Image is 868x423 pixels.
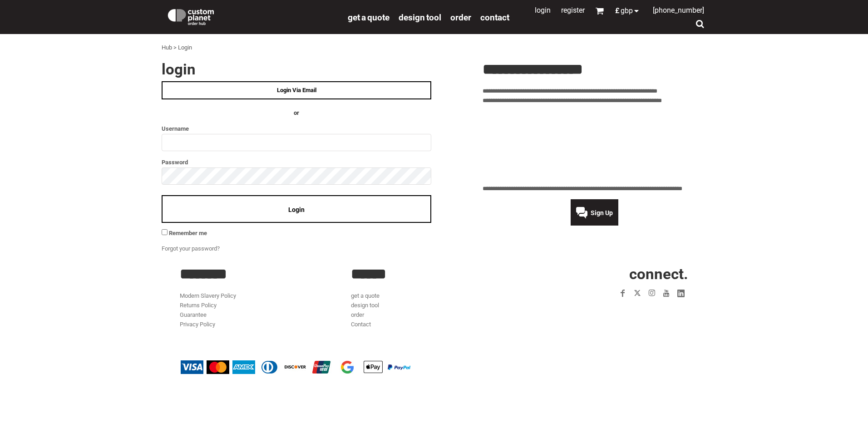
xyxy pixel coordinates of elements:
[178,43,192,53] div: Login
[480,12,509,22] a: Contact
[180,321,215,328] a: Privacy Policy
[450,12,471,22] a: order
[169,230,207,236] span: Remember me
[348,12,390,23] span: get a quote
[284,360,307,374] img: Discover
[173,43,177,53] div: >
[277,87,316,93] span: Login Via Email
[351,292,380,299] a: get a quote
[653,6,704,15] span: [PHONE_NUMBER]
[288,206,305,213] span: Login
[162,157,431,167] label: Password
[162,108,431,118] h4: OR
[162,44,172,51] a: Hub
[162,2,343,30] a: Custom Planet
[483,111,706,179] iframe: Customer reviews powered by Trustpilot
[162,245,220,252] a: Forgot your password?
[615,7,621,15] span: £
[561,6,585,15] a: Register
[180,311,207,318] a: Guarantee
[180,292,236,299] a: Modern Slavery Policy
[348,12,390,22] a: get a quote
[207,360,229,374] img: Mastercard
[399,12,441,22] a: design tool
[166,7,216,25] img: Custom Planet
[162,81,431,99] a: Login Via Email
[563,306,688,317] iframe: Customer reviews powered by Trustpilot
[351,321,371,328] a: Contact
[310,360,333,374] img: China UnionPay
[621,7,633,15] span: GBP
[258,360,281,374] img: Diners Club
[535,6,551,15] a: Login
[162,123,431,134] label: Username
[181,360,203,374] img: Visa
[523,266,688,281] h2: CONNECT.
[336,360,359,374] img: Google Pay
[351,302,379,309] a: design tool
[362,360,385,374] img: Apple Pay
[388,364,410,370] img: PayPal
[591,209,613,216] span: Sign Up
[480,12,509,23] span: Contact
[162,62,431,77] h2: Login
[351,311,364,318] a: order
[450,12,471,23] span: order
[399,12,441,23] span: design tool
[180,302,217,309] a: Returns Policy
[162,229,168,235] input: Remember me
[232,360,255,374] img: American Express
